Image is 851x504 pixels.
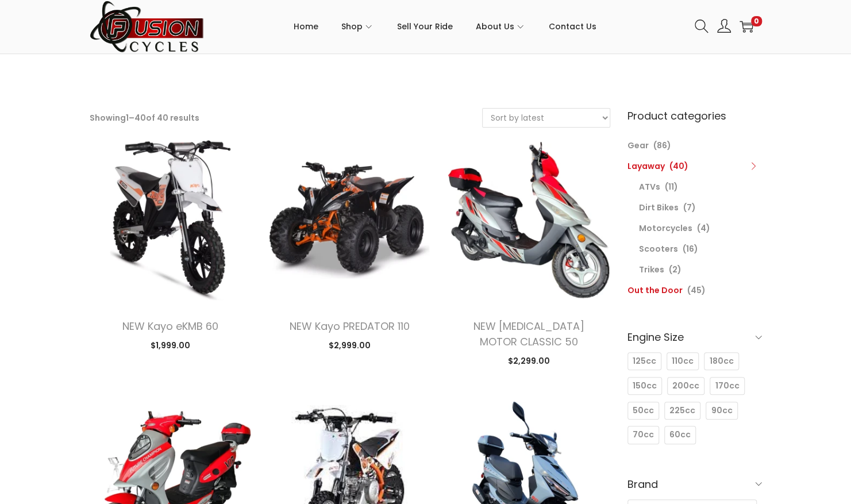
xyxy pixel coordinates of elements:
span: (11) [665,181,678,193]
a: Gear [627,140,649,151]
a: NEW Kayo PREDATOR 110 [290,319,410,333]
span: 90cc [711,405,732,417]
a: Out the Door [627,284,683,296]
span: Home [294,12,318,41]
span: Contact Us [549,12,596,41]
span: 170cc [715,380,739,392]
span: 70cc [633,429,654,441]
span: $ [151,340,156,351]
a: Shop [341,1,374,52]
a: 0 [740,20,753,33]
span: 150cc [633,380,657,392]
span: (86) [653,140,671,151]
span: (45) [687,284,706,296]
a: Layaway [627,160,665,172]
span: Shop [341,12,363,41]
span: 1 [126,112,129,124]
a: Dirt Bikes [639,202,679,213]
a: NEW Kayo eKMB 60 [122,319,218,333]
a: Home [294,1,318,52]
a: About Us [476,1,526,52]
span: (4) [697,222,710,234]
span: About Us [476,12,514,41]
h6: Brand [627,471,762,498]
span: 2,299.00 [508,355,550,367]
h6: Engine Size [627,324,762,351]
nav: Primary navigation [205,1,686,52]
span: (2) [669,264,681,275]
a: Scooters [639,243,678,255]
select: Shop order [483,109,610,127]
span: (16) [683,243,698,255]
span: 50cc [633,405,654,417]
span: 125cc [633,355,656,367]
a: ATVs [639,181,660,193]
span: 180cc [709,355,733,367]
span: 110cc [672,355,694,367]
span: Sell Your Ride [397,12,453,41]
span: $ [508,355,513,367]
p: Showing – of 40 results [90,110,199,126]
span: 60cc [669,429,691,441]
span: $ [329,340,334,351]
h6: Product categories [627,108,762,124]
a: Contact Us [549,1,596,52]
a: NEW [MEDICAL_DATA] MOTOR CLASSIC 50 [473,319,584,349]
span: 40 [134,112,146,124]
span: 2,999.00 [329,340,371,351]
a: Motorcycles [639,222,692,234]
span: (40) [669,160,688,172]
span: 200cc [672,380,699,392]
a: Trikes [639,264,664,275]
span: 225cc [669,405,695,417]
span: (7) [683,202,696,213]
a: Sell Your Ride [397,1,453,52]
span: 1,999.00 [151,340,190,351]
